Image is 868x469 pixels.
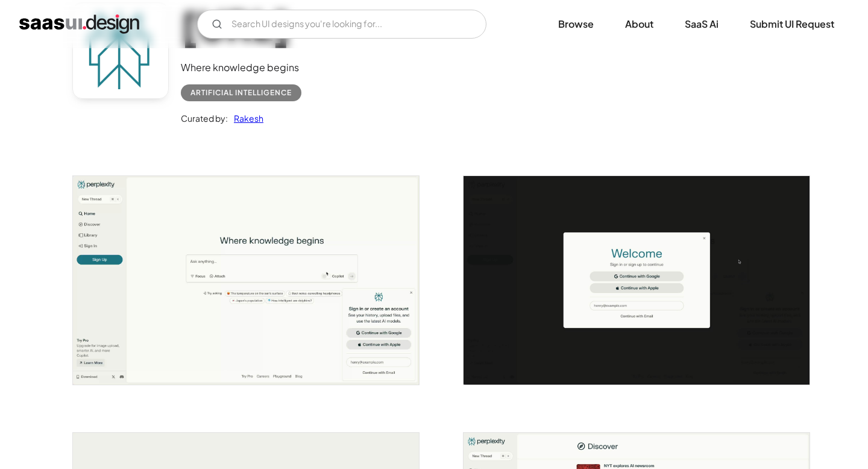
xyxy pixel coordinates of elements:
img: 65b9d3bd40d97bb4e9ee2fbe_perplexity%20sign%20in.jpg [464,176,810,384]
h1: [URL] [181,2,301,49]
input: Search UI designs you're looking for... [197,10,486,39]
a: Rakesh [228,111,263,125]
a: open lightbox [464,176,810,384]
a: home [19,14,139,34]
div: Where knowledge begins [181,60,301,75]
a: open lightbox [73,176,419,384]
a: About [611,11,668,37]
div: Curated by: [181,111,228,125]
a: Browse [544,11,608,37]
a: Submit UI Request [735,11,849,37]
img: 65b9d3bdf19451c686cb9749_perplexity%20home%20page.jpg [73,176,419,384]
div: Artificial Intelligence [190,86,292,100]
form: Email Form [197,10,486,39]
a: SaaS Ai [670,11,733,37]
